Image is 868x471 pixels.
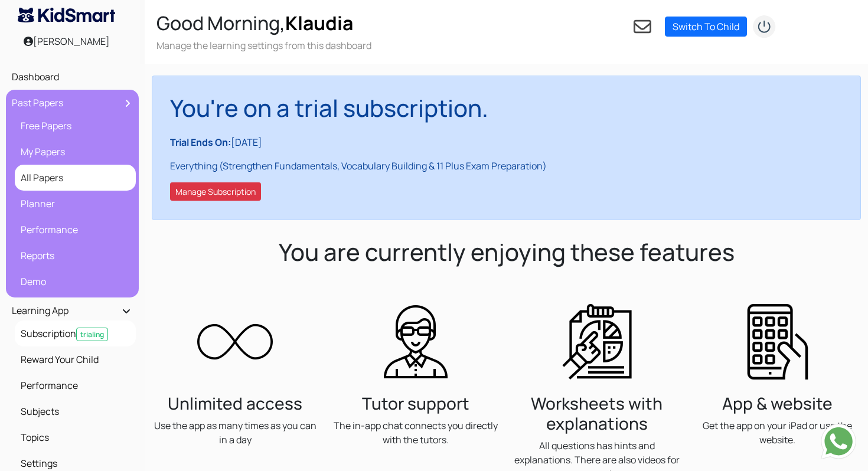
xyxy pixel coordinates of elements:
span: Klaudia [285,10,353,36]
span: trialing [76,328,108,341]
img: logout2.png [752,15,776,38]
h3: Worksheets with explanations [514,394,680,433]
a: Reward Your Child [18,349,133,369]
p: Get the app on your iPad or use the website. [694,418,861,447]
a: All Papers [18,168,133,188]
a: Planner [18,194,133,214]
img: Access the worksheets on a tablet or the website [740,304,815,380]
a: Dashboard [9,67,136,87]
a: My Papers [18,142,133,162]
h3: Unlimited access [152,394,318,414]
img: All answers come with detailed explanation to 11 plus questions and all other worksheets [559,304,635,380]
a: Topics [18,427,133,447]
img: You get unlimited access to 11 plus questions and worksheets [197,304,273,380]
p: Everything (Strengthen Fundamentals, Vocabulary Building & 11 Plus Exam Preparation) [170,159,851,173]
a: Subscriptiontrialing [18,323,133,344]
a: Performance [18,375,133,395]
a: Free Papers [18,116,133,136]
a: Switch To Child [665,17,747,37]
p: Use the app as many times as you can in a day [152,418,318,447]
h3: App & website [694,394,861,414]
a: Reports [18,246,133,266]
img: Send whatsapp message to +442080035976 [821,424,856,459]
a: Past Papers [9,93,136,113]
h1: You're on a trial subscription. [170,86,851,130]
h2: Good Morning, [156,12,371,34]
img: KidSmart logo [18,8,116,22]
p: The in-app chat connects you directly with the tutors. [332,418,499,447]
a: Performance [18,220,133,240]
img: Anytime support available by our expert tutors. Use the in-app chat to ask anything to the tutors. [378,304,453,380]
h3: Manage the learning settings from this dashboard [156,39,371,52]
h3: Tutor support [332,394,499,414]
button: Manage Subscription [170,182,261,201]
h1: You are currently enjoying these features [152,230,861,274]
a: Demo [18,272,133,292]
a: Learning App [9,300,136,320]
b: Trial Ends On: [170,136,231,149]
p: [DATE] [170,135,851,149]
a: Subjects [18,401,133,421]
